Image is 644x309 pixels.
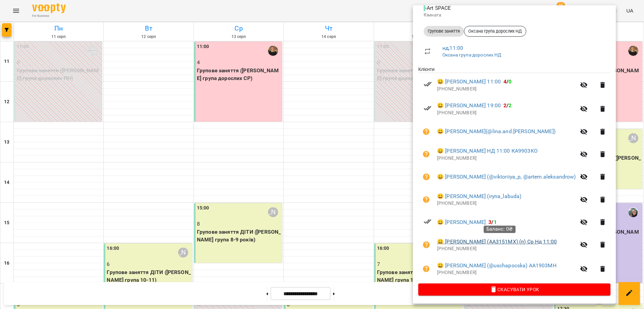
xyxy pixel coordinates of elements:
[503,102,512,109] b: /
[424,28,464,34] span: Групове заняття
[437,102,501,110] a: 😀 [PERSON_NAME] 19:00
[437,245,576,252] p: [PHONE_NUMBER]
[437,86,576,92] p: [PHONE_NUMBER]
[503,78,512,85] b: /
[418,124,434,140] button: Візит ще не сплачено. Додати оплату?
[437,192,521,200] a: 😀 [PERSON_NAME] (iryna_labuda)
[418,66,610,283] ul: Клієнти
[424,5,452,11] span: - Art SPACE
[418,261,434,277] button: Візит ще не сплачено. Додати оплату?
[424,104,432,112] svg: Візит сплачено
[437,78,501,86] a: 😀 [PERSON_NAME] 11:00
[418,237,434,253] button: Візит ще не сплачено. Додати оплату?
[418,192,434,208] button: Візит ще не сплачено. Додати оплату?
[437,127,555,136] a: 😀 [PERSON_NAME](@lina.and.[PERSON_NAME])
[464,26,526,37] div: Оксана група дорослих НД
[437,110,576,116] p: [PHONE_NUMBER]
[418,146,434,162] button: Візит ще не сплачено. Додати оплату?
[437,218,486,226] a: 😀 [PERSON_NAME]
[437,173,576,181] a: 😀 [PERSON_NAME] (@viktoriiya_p, @artem.aleksandrow)
[437,238,557,246] a: 😀 [PERSON_NAME] (АА3151МХ) (п) Ср Нд 11:00
[424,218,432,226] svg: Візит сплачено
[424,285,605,294] span: Скасувати Урок
[437,155,576,162] p: [PHONE_NUMBER]
[486,226,513,232] span: Баланс: 0₴
[503,102,506,109] span: 2
[488,219,491,225] span: 3
[437,269,576,276] p: [PHONE_NUMBER]
[424,80,432,88] svg: Візит сплачено
[418,169,434,185] button: Візит ще не сплачено. Додати оплату?
[494,219,497,225] span: 1
[508,78,512,85] span: 0
[424,12,605,18] p: Кімната
[437,147,538,155] a: 😀 [PERSON_NAME] НД 11:00 КА9903КО
[488,219,496,225] b: /
[418,283,610,296] button: Скасувати Урок
[464,28,526,34] span: Оксана група дорослих НД
[508,102,512,109] span: 2
[437,262,556,270] a: 😀 [PERSON_NAME] (@uschapocska) АА1903МН
[503,78,506,85] span: 4
[437,200,576,207] p: [PHONE_NUMBER]
[442,52,501,57] a: Оксана група дорослих НД
[442,45,463,51] a: нд , 11:00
